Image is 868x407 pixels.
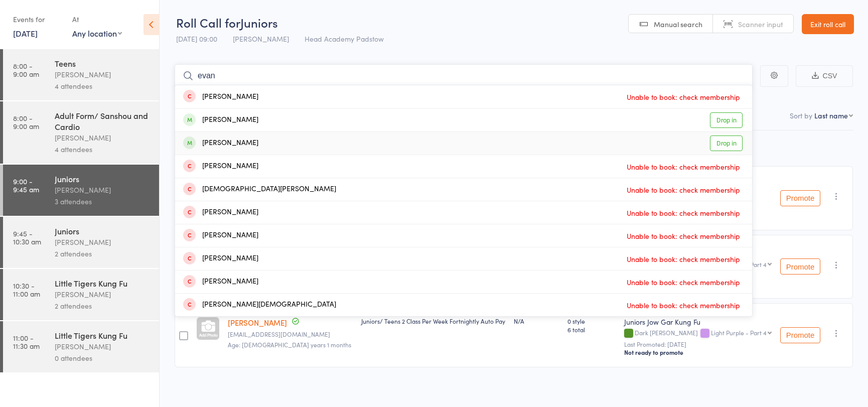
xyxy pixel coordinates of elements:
div: N/A [514,317,559,325]
a: [PERSON_NAME] [228,317,287,328]
span: Juniors [240,14,278,31]
div: [DEMOGRAPHIC_DATA][PERSON_NAME] [183,184,336,195]
span: Head Academy Padstow [305,34,384,44]
time: 11:00 - 11:30 am [13,334,40,350]
div: [PERSON_NAME] [183,114,258,126]
div: Any location [72,28,122,39]
button: Promote [780,258,820,275]
div: Last name [814,110,848,120]
a: 8:00 -9:00 amAdult Form/ Sanshou and Cardio[PERSON_NAME]4 attendees [3,101,159,164]
div: Teens [55,58,151,69]
div: At [72,11,122,28]
span: Unable to book: check membership [624,251,743,266]
button: Promote [780,190,820,206]
div: 2 attendees [55,248,151,259]
span: Unable to book: check membership [624,182,743,197]
div: [PERSON_NAME] [55,289,151,300]
span: 0 style [567,317,616,325]
div: Juniors/ Teens 2 Class Per Week Fortnightly Auto Pay [361,317,506,325]
time: 8:00 - 9:00 am [13,62,39,78]
a: 9:00 -9:45 amJuniors[PERSON_NAME]3 attendees [3,165,159,216]
a: [DATE] [13,28,38,39]
div: [PERSON_NAME] [183,91,258,103]
div: [PERSON_NAME][DEMOGRAPHIC_DATA] [183,299,336,311]
time: 10:30 - 11:00 am [13,282,40,298]
div: Not ready to promote [624,348,772,356]
span: [PERSON_NAME] [233,34,289,44]
div: [PERSON_NAME] [183,161,258,172]
div: Adult Form/ Sanshou and Cardio [55,110,151,132]
a: 11:00 -11:30 amLittle Tigers Kung Fu[PERSON_NAME]0 attendees [3,321,159,372]
small: vtzortzis@gmail.com [228,331,353,338]
button: CSV [796,65,853,87]
span: Unable to book: check membership [624,89,743,104]
div: Events for [13,11,62,28]
div: 4 attendees [55,144,151,155]
div: [PERSON_NAME] [55,132,151,144]
div: [PERSON_NAME] [55,236,151,248]
a: 9:45 -10:30 amJuniors[PERSON_NAME]2 attendees [3,217,159,268]
span: [DATE] 09:00 [176,34,217,44]
div: [PERSON_NAME] [183,253,258,264]
button: Promote [780,327,820,343]
span: Unable to book: check membership [624,159,743,174]
span: Unable to book: check membership [624,298,743,313]
span: Roll Call for [176,14,240,31]
div: 4 attendees [55,80,151,92]
div: Light Purple - Part 4 [711,261,767,267]
a: Drop in [710,112,743,128]
a: 10:30 -11:00 amLittle Tigers Kung Fu[PERSON_NAME]2 attendees [3,269,159,320]
span: Unable to book: check membership [624,205,743,220]
label: Sort by [790,110,812,120]
time: 9:00 - 9:45 am [13,177,39,193]
input: Search by name [175,64,753,87]
span: Unable to book: check membership [624,275,743,290]
div: 3 attendees [55,196,151,207]
div: Juniors [55,173,151,184]
a: Drop in [710,135,743,151]
div: [PERSON_NAME] [183,138,258,149]
div: [PERSON_NAME] [183,276,258,288]
div: Little Tigers Kung Fu [55,278,151,289]
span: Unable to book: check membership [624,228,743,243]
div: Juniors [55,225,151,236]
div: Little Tigers Kung Fu [55,330,151,341]
a: Exit roll call [802,14,854,34]
time: 9:45 - 10:30 am [13,229,41,245]
span: Manual search [654,19,702,29]
div: [PERSON_NAME] [55,69,151,80]
small: Last Promoted: [DATE] [624,341,772,348]
span: Scanner input [738,19,783,29]
div: Dark [PERSON_NAME] [624,329,772,338]
div: [PERSON_NAME] [183,207,258,218]
div: [PERSON_NAME] [55,184,151,196]
div: Light Purple - Part 4 [711,329,767,336]
div: 2 attendees [55,300,151,312]
div: [PERSON_NAME] [183,230,258,241]
span: 6 total [567,325,616,334]
div: [PERSON_NAME] [55,341,151,352]
time: 8:00 - 9:00 am [13,114,39,130]
div: 0 attendees [55,352,151,364]
a: 8:00 -9:00 amTeens[PERSON_NAME]4 attendees [3,49,159,100]
span: Age: [DEMOGRAPHIC_DATA] years 1 months [228,340,351,349]
div: Juniors Jow Gar Kung Fu [624,317,772,327]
